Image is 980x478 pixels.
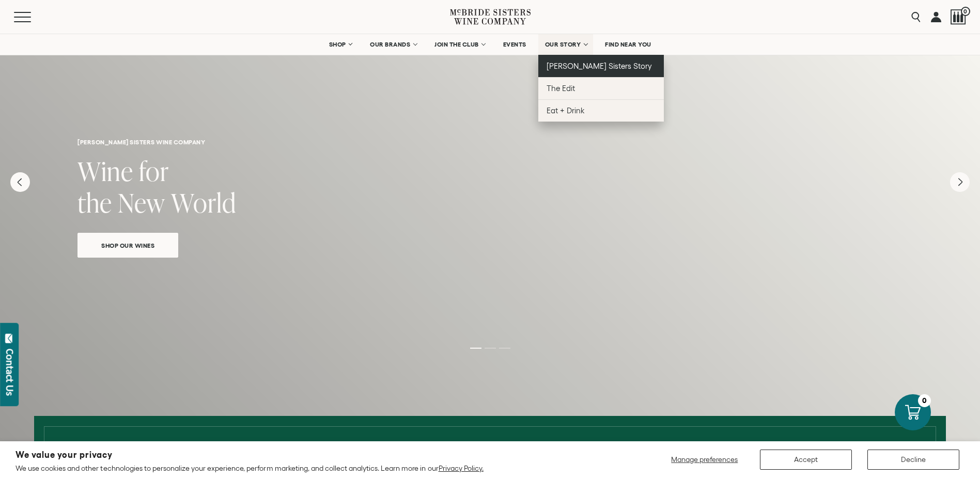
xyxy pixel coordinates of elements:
[760,450,852,470] button: Accept
[171,185,236,220] span: World
[370,41,410,48] span: OUR BRANDS
[950,172,970,192] button: Next
[428,34,491,55] a: JOIN THE CLUB
[77,139,903,145] h6: [PERSON_NAME] sisters wine company
[605,41,651,48] span: FIND NEAR YOU
[918,394,931,407] div: 0
[545,41,581,48] span: OUR STORY
[14,12,51,22] button: Mobile Menu Trigger
[499,348,510,349] li: Page dot 3
[961,7,970,16] span: 0
[867,450,959,470] button: Decline
[496,34,533,55] a: EVENTS
[538,99,664,122] a: Eat + Drink
[322,34,358,55] a: SHOP
[598,34,658,55] a: FIND NEAR YOU
[5,349,15,396] div: Contact Us
[547,62,652,70] span: [PERSON_NAME] Sisters Story
[538,55,664,77] a: [PERSON_NAME] Sisters Story
[538,77,664,99] a: The Edit
[470,348,481,349] li: Page dot 1
[77,233,178,258] a: Shop Our Wines
[538,34,594,55] a: OUR STORY
[439,464,484,472] a: Privacy Policy.
[139,153,169,189] span: for
[77,153,133,189] span: Wine
[10,172,30,192] button: Previous
[15,451,484,459] h2: We value your privacy
[118,185,165,220] span: New
[83,240,173,251] span: Shop Our Wines
[15,464,484,473] p: We use cookies and other technologies to personalize your experience, perform marketing, and coll...
[665,450,744,470] button: Manage preferences
[503,41,526,48] span: EVENTS
[547,84,575,93] span: The Edit
[485,348,496,349] li: Page dot 2
[77,185,112,220] span: the
[434,41,479,48] span: JOIN THE CLUB
[671,455,738,464] span: Manage preferences
[363,34,423,55] a: OUR BRANDS
[547,106,585,115] span: Eat + Drink
[329,41,346,48] span: SHOP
